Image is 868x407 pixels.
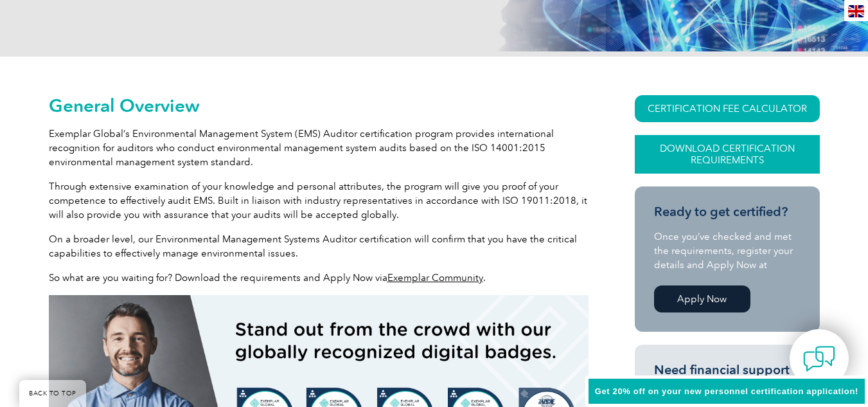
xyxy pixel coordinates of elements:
[49,179,589,222] p: Through extensive examination of your knowledge and personal attributes, the program will give yo...
[49,95,589,116] h2: General Overview
[654,362,801,394] h3: Need financial support from your employer?
[635,95,820,122] a: CERTIFICATION FEE CALCULATOR
[19,380,86,407] a: BACK TO TOP
[654,204,801,220] h3: Ready to get certified?
[803,343,835,375] img: contact-chat.png
[49,232,589,260] p: On a broader level, our Environmental Management Systems Auditor certification will confirm that ...
[848,5,864,17] img: en
[654,285,750,312] a: Apply Now
[49,127,589,169] p: Exemplar Global’s Environmental Management System (EMS) Auditor certification program provides in...
[387,272,483,284] a: Exemplar Community
[654,230,801,272] p: Once you’ve checked and met the requirements, register your details and Apply Now at
[49,271,589,285] p: So what are you waiting for? Download the requirements and Apply Now via .
[595,386,858,396] span: Get 20% off on your new personnel certification application!
[635,135,820,174] a: Download Certification Requirements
